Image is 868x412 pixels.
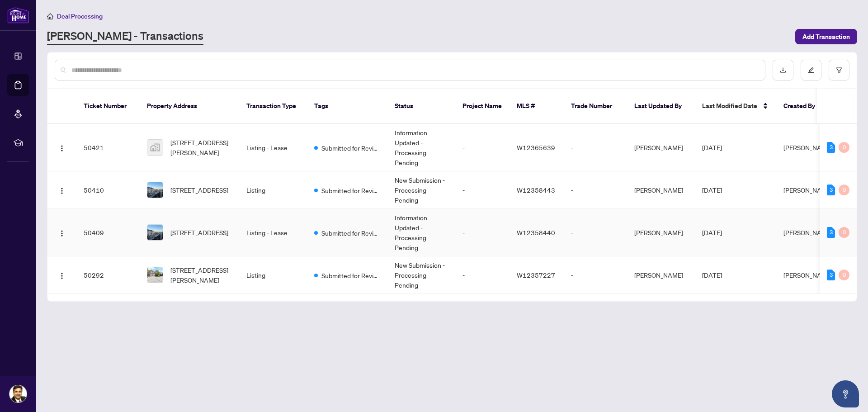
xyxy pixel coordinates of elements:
span: W12357227 [517,271,555,279]
img: thumbnail-img [147,182,163,198]
th: Created By [776,89,830,124]
button: Logo [55,225,69,240]
span: Submitted for Review [321,270,380,280]
button: edit [801,60,821,81]
div: 0 [839,142,849,153]
span: [DATE] [702,186,722,194]
span: Last Modified Date [702,101,757,111]
span: [DATE] [702,228,722,237]
img: Logo [58,272,66,279]
span: W12365639 [517,143,555,152]
span: Add Transaction [802,29,850,44]
td: Information Updated - Processing Pending [387,124,455,171]
span: Deal Processing [57,12,103,20]
span: [DATE] [702,271,722,279]
span: W12358443 [517,186,555,194]
span: [STREET_ADDRESS][PERSON_NAME] [170,265,232,285]
img: Logo [58,230,66,237]
img: thumbnail-img [147,140,163,155]
button: Logo [55,140,69,155]
span: home [47,13,53,19]
button: Add Transaction [795,29,857,44]
div: 0 [839,185,849,195]
span: [PERSON_NAME] [783,186,832,194]
td: Listing - Lease [239,124,307,171]
span: filter [836,67,842,73]
td: Listing [239,256,307,294]
span: [STREET_ADDRESS] [170,185,228,195]
th: Last Updated By [627,89,695,124]
img: Logo [58,187,66,194]
th: Trade Number [564,89,627,124]
td: 50292 [76,256,140,294]
td: - [564,256,627,294]
th: Transaction Type [239,89,307,124]
div: 3 [827,185,835,195]
th: Status [387,89,455,124]
th: Property Address [140,89,239,124]
span: download [780,67,786,73]
img: Profile Icon [9,385,27,403]
td: - [455,256,509,294]
span: [DATE] [702,143,722,152]
td: - [564,209,627,256]
a: [PERSON_NAME] - Transactions [47,28,203,45]
img: thumbnail-img [147,225,163,240]
th: Project Name [455,89,509,124]
span: [PERSON_NAME] [783,228,832,237]
button: Logo [55,183,69,197]
td: Information Updated - Processing Pending [387,209,455,256]
td: New Submission - Processing Pending [387,256,455,294]
th: Tags [307,89,387,124]
td: - [455,124,509,171]
span: edit [808,67,814,73]
th: Last Modified Date [695,89,776,124]
span: Submitted for Review [321,143,380,153]
button: Logo [55,268,69,282]
div: 3 [827,270,835,280]
div: 3 [827,142,835,153]
span: [STREET_ADDRESS][PERSON_NAME] [170,137,232,157]
td: [PERSON_NAME] [627,256,695,294]
td: - [455,171,509,209]
img: logo [7,7,29,24]
td: [PERSON_NAME] [627,209,695,256]
td: 50421 [76,124,140,171]
span: [STREET_ADDRESS] [170,227,228,237]
td: [PERSON_NAME] [627,171,695,209]
img: Logo [58,145,66,152]
div: 0 [839,270,849,280]
td: - [455,209,509,256]
span: [PERSON_NAME] [783,271,832,279]
div: 3 [827,227,835,238]
button: Open asap [832,380,859,407]
span: W12358440 [517,228,555,237]
td: 50409 [76,209,140,256]
div: 0 [839,227,849,238]
th: MLS # [509,89,564,124]
td: 50410 [76,171,140,209]
span: Submitted for Review [321,185,380,195]
button: download [773,60,793,81]
button: filter [829,60,849,81]
span: [PERSON_NAME] [783,143,832,152]
img: thumbnail-img [147,267,163,283]
td: - [564,124,627,171]
td: Listing [239,171,307,209]
td: [PERSON_NAME] [627,124,695,171]
td: - [564,171,627,209]
td: New Submission - Processing Pending [387,171,455,209]
td: Listing - Lease [239,209,307,256]
span: Submitted for Review [321,228,380,238]
th: Ticket Number [76,89,140,124]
